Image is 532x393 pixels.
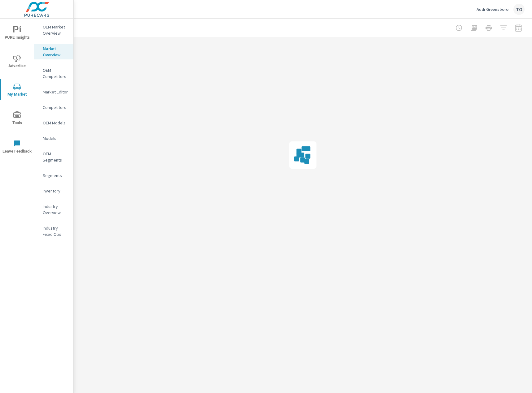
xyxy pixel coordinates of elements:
div: Competitors [34,103,73,112]
div: OEM Market Overview [34,22,73,38]
p: OEM Competitors [43,67,68,80]
p: Competitors [43,104,68,110]
span: PURE Insights [2,26,32,41]
span: My Market [2,83,32,98]
div: Market Editor [34,87,73,97]
p: OEM Models [43,120,68,126]
div: OEM Segments [34,149,73,165]
p: Industry Fixed Ops [43,225,68,237]
p: Models [43,135,68,141]
p: OEM Market Overview [43,24,68,36]
div: OEM Competitors [34,66,73,81]
p: Segments [43,172,68,179]
div: TO [513,4,525,15]
div: Models [34,134,73,143]
div: Market Overview [34,44,73,59]
p: Market Editor [43,89,68,95]
span: Tools [2,111,32,127]
p: OEM Segments [43,151,68,163]
div: Segments [34,171,73,180]
div: Industry Fixed Ops [34,223,73,239]
div: nav menu [0,19,34,161]
p: Industry Overview [43,203,68,216]
p: Inventory [43,188,68,194]
div: Inventory [34,186,73,196]
p: Audi Greensboro [477,6,508,12]
span: Advertise [2,54,32,70]
span: Leave Feedback [2,140,32,155]
div: Industry Overview [34,202,73,217]
p: Market Overview [43,45,68,58]
div: OEM Models [34,118,73,127]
